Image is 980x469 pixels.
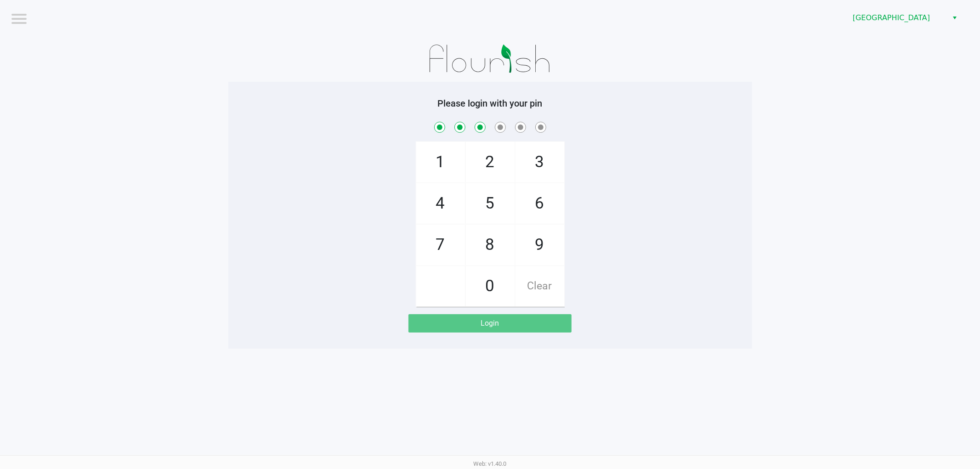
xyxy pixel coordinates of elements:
span: 7 [416,225,465,265]
span: 9 [515,225,564,265]
span: Clear [515,266,564,306]
span: 0 [466,266,515,306]
h5: Please login with your pin [235,98,745,109]
span: [GEOGRAPHIC_DATA] [853,12,942,23]
span: 3 [515,142,564,182]
button: Select [948,10,961,26]
span: 5 [466,183,515,224]
span: 6 [515,183,564,224]
span: 8 [466,225,515,265]
span: Web: v1.40.0 [474,460,507,467]
span: 4 [416,183,465,224]
span: 2 [466,142,515,182]
span: 1 [416,142,465,182]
